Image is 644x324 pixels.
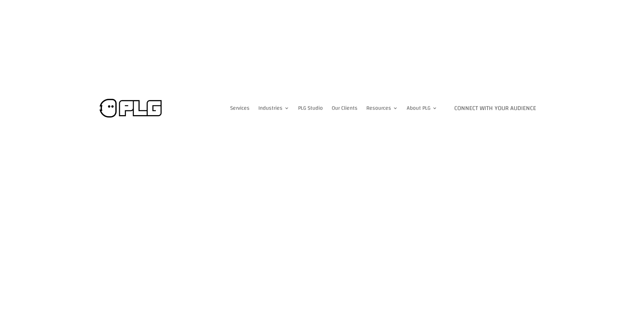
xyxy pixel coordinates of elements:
[446,99,544,118] a: Connect with Your Audience
[298,99,323,118] a: PLG Studio
[332,99,357,118] a: Our Clients
[230,99,250,118] a: Services
[366,99,398,118] a: Resources
[407,99,437,118] a: About PLG
[258,99,289,118] a: Industries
